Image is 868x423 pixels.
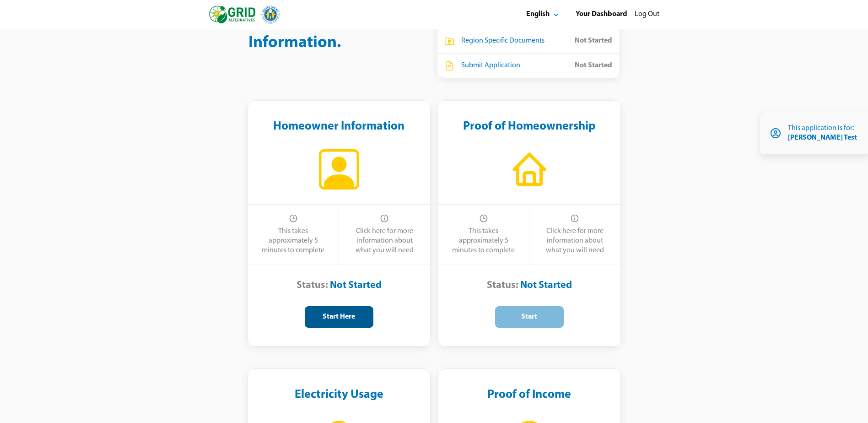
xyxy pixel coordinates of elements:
[520,280,572,292] div: Not Started
[518,4,568,25] button: Select
[539,227,611,255] div: Click here for more information about what you will need
[503,312,556,322] div: Start
[788,133,857,143] div: [PERSON_NAME] Test
[348,227,421,255] div: Click here for more information about what you will need
[576,10,627,19] div: Your Dashboard
[295,387,383,403] div: Electricity Usage
[487,280,520,292] div: Status:
[447,227,520,255] div: This takes approximately 5 minutes to complete
[461,36,545,46] div: Region Specific Documents
[461,61,520,70] div: Submit Application
[305,306,373,328] button: Start Here
[209,5,280,24] img: logo
[313,312,366,322] div: Start Here
[526,10,550,19] div: English
[495,306,564,328] button: Start
[575,61,612,70] div: Not Started
[330,280,382,292] div: Not Started
[257,227,329,255] div: This takes approximately 5 minutes to complete
[463,119,596,135] div: Proof of Homeownership
[487,387,571,403] div: Proof of Income
[788,124,854,133] div: This application is for:
[575,36,612,46] div: Not Started
[635,10,659,19] div: Log Out
[297,280,330,292] div: Status:
[273,119,404,135] div: Homeowner Information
